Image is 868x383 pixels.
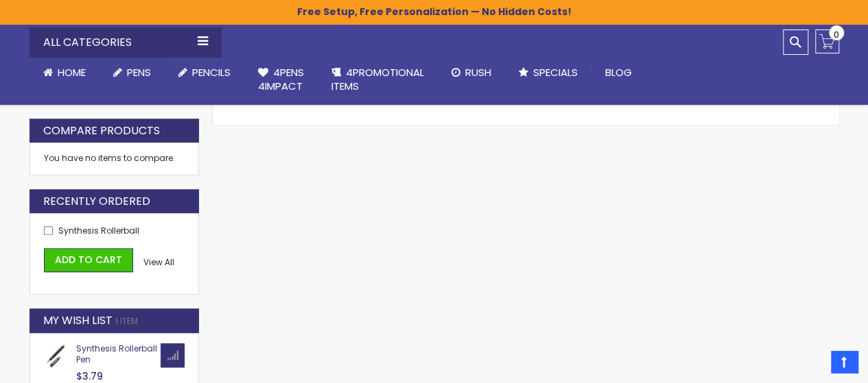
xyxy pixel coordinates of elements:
[115,315,138,327] span: 1 item
[165,58,244,88] a: Pencils
[465,65,491,79] span: Rush
[30,143,200,175] div: You have no items to compare.
[58,225,139,236] a: Synthesis Rollerball
[834,28,839,41] span: 0
[318,58,438,102] a: 4PROMOTIONALITEMS
[44,248,133,272] button: Add to Cart
[533,65,578,79] span: Specials
[127,65,151,79] span: Pens
[505,58,591,88] a: Specials
[192,65,231,79] span: Pencils
[30,58,99,88] a: Home
[44,343,70,369] img: Synthesis Rollerball Pen
[58,65,86,79] span: Home
[43,313,113,328] strong: My Wish List
[258,65,304,93] span: 4Pens 4impact
[99,58,165,88] a: Pens
[76,369,103,383] span: $3.79
[244,58,318,102] a: 4Pens4impact
[30,27,222,58] div: All Categories
[815,29,839,53] a: 0
[143,257,174,268] a: View All
[438,58,505,88] a: Rush
[55,253,122,267] span: Add to Cart
[831,351,858,373] a: Top
[605,65,632,79] span: Blog
[43,194,150,209] strong: Recently Ordered
[43,123,160,138] strong: Compare Products
[76,343,157,365] a: Synthesis Rollerball Pen
[591,58,646,88] a: Blog
[331,65,424,93] span: 4PROMOTIONAL ITEMS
